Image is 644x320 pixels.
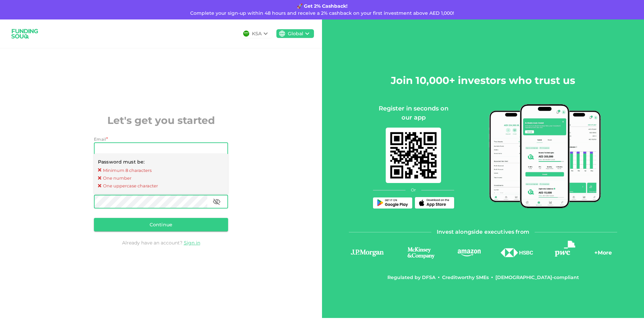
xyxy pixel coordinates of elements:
span: Email [94,137,106,142]
div: Already have an account? [94,239,228,246]
img: logo [555,241,575,256]
span: Password must be: [98,159,145,165]
img: logo [500,248,534,257]
input: password [94,195,207,209]
span: Complete your sign-up within 48 hours and receive a 2% cashback on your first investment above AE... [190,10,454,16]
div: KSA [252,30,262,37]
div: Creditworthy SMEs [442,274,489,281]
div: Register in seconds on our app [373,104,454,122]
strong: 🚀 Get 2% Cashback! [297,3,347,9]
span: Password [94,189,115,194]
img: logo [8,25,42,43]
h2: Join 10,000+ investors who trust us [391,73,575,88]
img: App Store [418,199,451,207]
div: Global [288,30,303,37]
img: Play Store [376,199,409,207]
span: Minimum 8 characters [103,167,224,174]
input: email [94,143,221,156]
img: logo [457,248,482,257]
a: Sign in [184,240,200,246]
img: flag-sa.b9a346574cdc8950dd34b50780441f57.svg [243,31,249,37]
img: logo [401,246,441,259]
div: [DEMOGRAPHIC_DATA]-compliant [495,274,579,281]
img: mobile-app [386,128,441,183]
span: One uppercase character [103,182,224,189]
span: Or [411,187,416,193]
span: Invest alongside executives from [437,227,529,237]
img: logo [349,248,386,258]
h2: Let's get you started [94,113,228,128]
span: One number [103,174,224,181]
div: + More [594,249,612,260]
button: Continue [94,218,228,231]
img: mobile-app [489,104,601,208]
div: Regulated by DFSA [387,274,435,281]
